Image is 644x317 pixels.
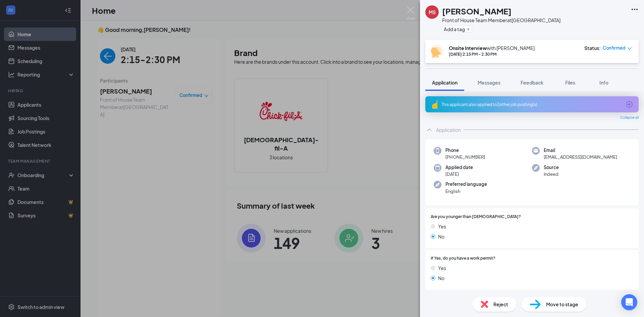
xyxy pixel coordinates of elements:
span: Applied date [445,164,473,171]
div: MS [429,9,436,15]
div: [DATE] 2:15 PM - 2:30 PM [449,51,535,57]
div: Status : [584,45,601,51]
span: Phone [445,147,485,154]
span: No [438,274,444,282]
b: Onsite Interview [449,45,487,51]
span: [EMAIL_ADDRESS][DOMAIN_NAME] [544,154,617,160]
div: Open Intercom Messenger [621,294,637,310]
span: Application [432,80,458,86]
svg: ChevronUp [425,126,433,134]
span: Yes [438,223,446,230]
span: Files [565,80,575,86]
span: Preferred language [445,181,487,188]
span: [DATE] [445,171,473,177]
div: Application [436,126,461,133]
span: Feedback [521,80,543,86]
h1: [PERSON_NAME] [442,5,512,17]
span: Are you younger than [DEMOGRAPHIC_DATA]? [431,214,521,220]
div: with [PERSON_NAME] [449,45,535,51]
span: Indeed [544,171,559,177]
span: Messages [478,80,500,86]
span: down [627,46,632,51]
span: Reject [493,301,508,308]
svg: ArrowCircle [625,100,633,108]
span: Yes [438,264,446,272]
span: Collapse all [620,115,639,120]
span: Info [599,80,608,86]
span: No [438,233,444,240]
svg: Plus [466,27,470,31]
span: Confirmed [603,45,626,51]
span: Source [544,164,559,171]
span: [PHONE_NUMBER] [445,154,485,160]
span: Move to stage [546,301,578,308]
span: English [445,188,487,195]
div: Front of House Team Member at [GEOGRAPHIC_DATA] [442,17,560,23]
div: This applicant also applied to 2 other job posting(s) [441,102,621,107]
span: Email [544,147,617,154]
button: PlusAdd a tag [442,25,472,33]
span: If Yes, do you have a work permit? [431,255,495,262]
svg: Ellipses [631,5,639,13]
